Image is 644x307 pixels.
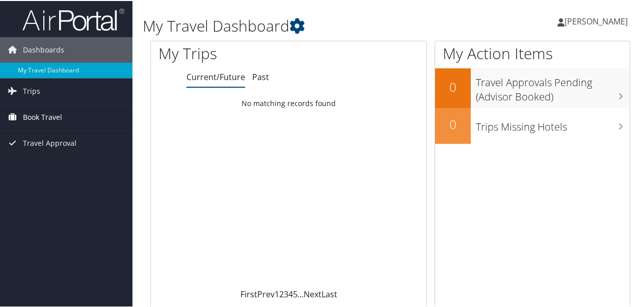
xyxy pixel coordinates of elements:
[435,107,630,143] a: 0Trips Missing Hotels
[151,93,426,112] td: No matching records found
[288,288,293,299] a: 4
[293,288,298,299] a: 5
[476,114,630,133] h3: Trips Missing Hotels
[158,42,304,63] h1: My Trips
[298,288,304,299] span: …
[557,5,638,36] a: [PERSON_NAME]
[275,288,279,299] a: 1
[435,42,630,63] h1: My Action Items
[186,70,245,82] a: Current/Future
[284,288,288,299] a: 3
[23,78,40,103] span: Trips
[435,78,471,95] h2: 0
[476,69,630,103] h3: Travel Approvals Pending (Advisor Booked)
[23,104,62,129] span: Book Travel
[240,288,257,299] a: First
[435,115,471,132] h2: 0
[23,36,64,62] span: Dashboards
[279,288,284,299] a: 2
[22,7,124,31] img: airportal-logo.png
[435,67,630,107] a: 0Travel Approvals Pending (Advisor Booked)
[143,14,473,36] h1: My Travel Dashboard
[257,288,275,299] a: Prev
[304,288,321,299] a: Next
[565,15,628,26] span: [PERSON_NAME]
[321,288,337,299] a: Last
[23,130,76,155] span: Travel Approval
[252,70,269,82] a: Past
